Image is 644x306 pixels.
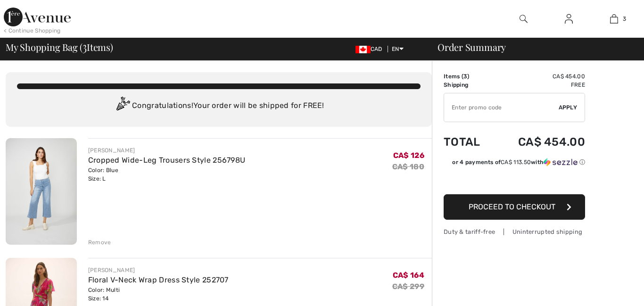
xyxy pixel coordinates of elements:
[88,166,246,183] div: Color: Blue Size: L
[393,271,424,280] span: CA$ 164
[494,81,585,89] td: Free
[494,72,585,81] td: CA$ 454.00
[392,162,424,171] s: CA$ 180
[393,151,424,160] span: CA$ 126
[610,13,618,25] img: My Bag
[444,126,494,158] td: Total
[17,97,421,116] div: Congratulations! Your order will be shipped for FREE!
[88,156,246,165] a: Cropped Wide-Leg Trousers Style 256798U
[557,13,580,25] a: Sign In
[444,81,494,89] td: Shipping
[392,282,424,291] s: CA$ 299
[623,15,626,23] span: 3
[88,266,229,274] div: [PERSON_NAME]
[544,158,578,166] img: Sezzle
[88,146,246,155] div: [PERSON_NAME]
[6,138,77,245] img: Cropped Wide-Leg Trousers Style 256798U
[426,42,638,52] div: Order Summary
[592,13,636,25] a: 3
[444,72,494,81] td: Items ( )
[452,158,585,166] div: or 4 payments of with
[520,13,528,25] img: search the website
[355,46,386,52] span: CAD
[444,158,585,170] div: or 4 payments ofCA$ 113.50withSezzle Click to learn more about Sezzle
[88,238,111,247] div: Remove
[444,93,559,122] input: Promo code
[83,40,87,52] span: 3
[88,275,229,284] a: Floral V-Neck Wrap Dress Style 252707
[113,97,132,116] img: Congratulation2.svg
[463,73,467,80] span: 3
[469,202,555,211] span: Proceed to Checkout
[392,46,404,52] span: EN
[501,159,531,165] span: CA$ 113.50
[444,194,585,220] button: Proceed to Checkout
[444,170,585,191] iframe: PayPal-paypal
[4,26,61,35] div: < Continue Shopping
[494,126,585,158] td: CA$ 454.00
[6,42,113,52] span: My Shopping Bag ( Items)
[88,286,229,303] div: Color: Multi Size: 14
[355,46,371,53] img: Canadian Dollar
[444,227,585,236] div: Duty & tariff-free | Uninterrupted shipping
[565,13,573,25] img: My Info
[559,103,578,112] span: Apply
[4,8,71,26] img: 1ère Avenue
